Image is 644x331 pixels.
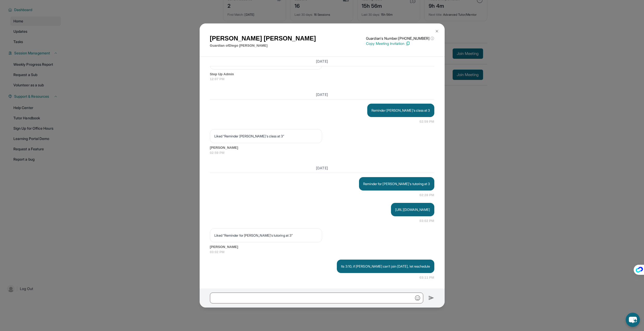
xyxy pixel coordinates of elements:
p: Guardian of Diego [PERSON_NAME] [210,43,316,48]
span: ⓘ [430,36,434,41]
span: 02:59 PM [210,150,434,155]
img: Copy Icon [405,41,410,46]
p: Reminder for [PERSON_NAME]'s tutoring at 3 [363,181,430,186]
p: Copy Meeting Invitation [366,41,434,46]
p: Liked “Reminder for [PERSON_NAME]'s tutoring at 3” [214,233,318,238]
h3: [DATE] [210,92,434,97]
img: Close Icon [435,29,439,33]
p: Guardian's Number: [PHONE_NUMBER] [366,36,434,41]
h1: [PERSON_NAME] [PERSON_NAME] [210,34,316,43]
span: [PERSON_NAME] [210,244,434,250]
span: 02:59 PM [420,119,434,124]
span: [PERSON_NAME] [210,145,434,150]
p: Liked “Reminder [PERSON_NAME]'s class at 3” [214,134,318,139]
span: 03:11 PM [420,275,434,280]
span: 12:07 PM [210,77,434,82]
p: Its 3:10, if [PERSON_NAME] can't join [DATE], let reschedule [341,264,430,269]
h3: [DATE] [210,59,434,64]
button: chat-button [626,313,640,327]
img: Emoji [415,295,420,301]
h3: [DATE] [210,165,434,171]
img: Send icon [428,295,434,301]
span: 03:02 PM [420,218,434,224]
span: 02:28 PM [420,193,434,198]
span: Step Up Admin [210,72,434,77]
p: Reminder [PERSON_NAME]'s class at 3 [371,108,430,113]
span: 03:02 PM [210,250,434,255]
p: [URL][DOMAIN_NAME] [395,207,430,212]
